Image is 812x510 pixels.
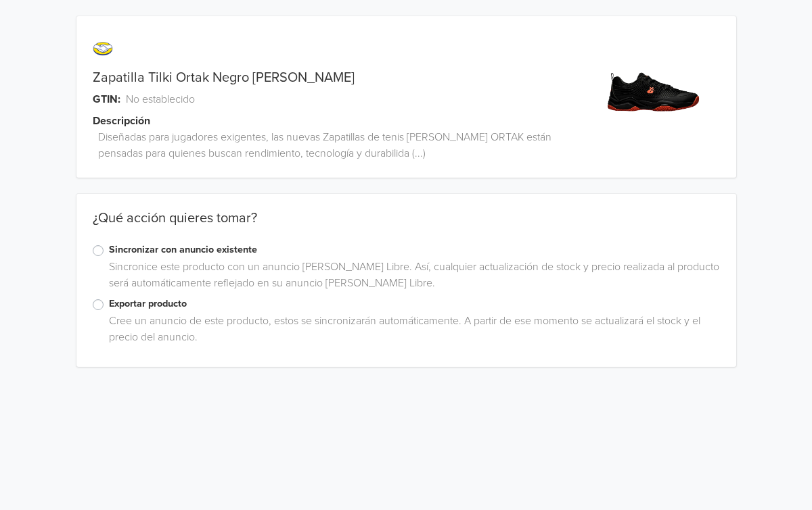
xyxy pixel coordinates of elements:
[126,91,195,107] span: No establecido
[76,210,736,243] div: ¿Qué acción quieres tomar?
[109,297,720,311] label: Exportar producto
[98,129,587,161] span: Diseñadas para jugadores exigentes, las nuevas Zapatillas de tenis [PERSON_NAME] ORTAK están pens...
[602,43,704,145] img: product_image
[109,243,720,257] label: Sincronizar con anuncio existente
[93,91,120,107] span: GTIN:
[93,70,355,86] a: Zapatilla Tilki Ortak Negro [PERSON_NAME]
[104,259,720,297] div: Sincronice este producto con un anuncio [PERSON_NAME] Libre. Así, cualquier actualización de stoc...
[93,113,150,129] span: Descripción
[104,313,720,351] div: Cree un anuncio de este producto, estos se sincronizarán automáticamente. A partir de ese momento...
